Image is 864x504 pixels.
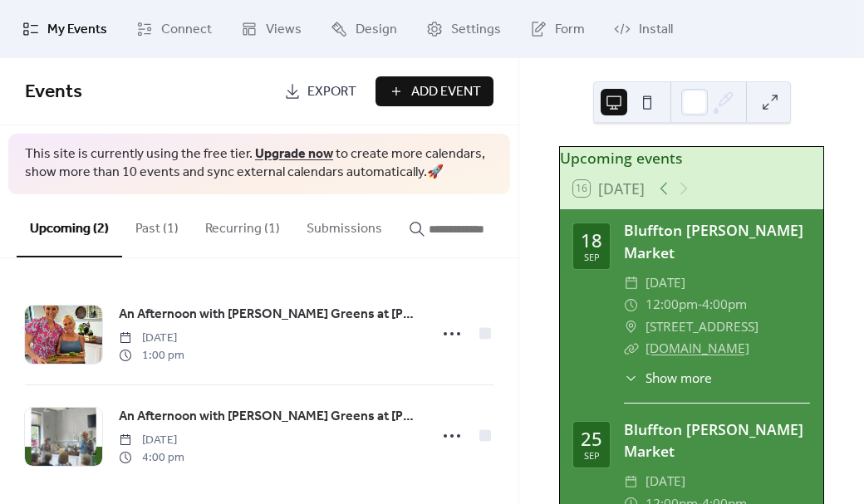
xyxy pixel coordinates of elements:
[624,220,803,262] a: Bluffton [PERSON_NAME] Market
[411,82,481,102] span: Add Event
[414,7,513,51] a: Settings
[624,369,639,388] div: ​
[119,305,419,325] span: An Afternoon with [PERSON_NAME] Greens at [PERSON_NAME]'s Kitchen
[624,419,803,461] a: Bluffton [PERSON_NAME] Market
[119,304,419,325] a: An Afternoon with [PERSON_NAME] Greens at [PERSON_NAME]'s Kitchen
[161,20,212,40] span: Connect
[624,338,639,360] div: ​
[266,20,302,40] span: Views
[119,330,184,347] span: [DATE]
[122,194,192,256] button: Past (1)
[646,369,712,388] span: Show more
[702,294,747,316] span: 4:00pm
[624,272,639,294] div: ​
[451,20,501,40] span: Settings
[646,471,685,492] span: [DATE]
[646,294,698,316] span: 12:00pm
[255,141,333,167] a: Upgrade now
[272,76,369,106] a: Export
[119,347,184,365] span: 1:00 pm
[119,407,419,427] span: An Afternoon with [PERSON_NAME] Greens at [PERSON_NAME]'s Kitchen
[601,7,685,51] a: Install
[555,20,585,40] span: Form
[584,451,600,460] div: Sep
[307,82,356,102] span: Export
[560,147,823,169] div: Upcoming events
[581,231,602,249] div: 18
[293,194,395,256] button: Submissions
[518,7,597,51] a: Form
[47,20,107,40] span: My Events
[318,7,410,51] a: Design
[25,74,82,110] span: Events
[124,7,224,51] a: Connect
[624,294,639,316] div: ​
[624,369,712,388] button: ​Show more
[639,20,673,40] span: Install
[646,272,685,294] span: [DATE]
[376,76,493,106] button: Add Event
[119,449,184,467] span: 4:00 pm
[584,252,600,262] div: Sep
[25,145,493,183] span: This site is currently using the free tier. to create more calendars, show more than 10 events an...
[646,340,749,357] a: [DOMAIN_NAME]
[646,316,758,338] span: [STREET_ADDRESS]
[119,432,184,449] span: [DATE]
[356,20,397,40] span: Design
[17,194,122,257] button: Upcoming (2)
[698,294,702,316] span: -
[228,7,314,51] a: Views
[10,7,120,51] a: My Events
[624,316,639,338] div: ​
[624,471,639,492] div: ​
[119,406,419,428] a: An Afternoon with [PERSON_NAME] Greens at [PERSON_NAME]'s Kitchen
[581,429,602,448] div: 25
[192,194,293,256] button: Recurring (1)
